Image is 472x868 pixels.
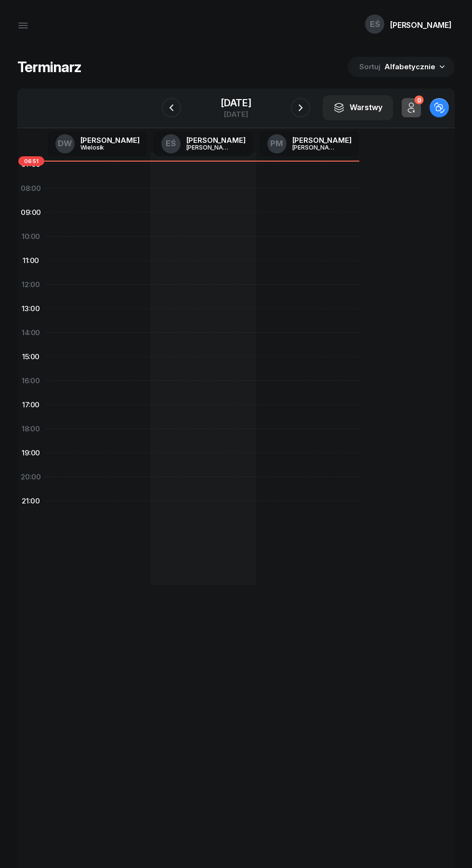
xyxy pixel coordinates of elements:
[359,61,382,73] span: Sortuj
[17,489,44,513] div: 21:00
[80,144,127,151] div: Wielosik
[292,144,339,151] div: [PERSON_NAME]
[17,225,44,249] div: 10:00
[402,98,421,117] button: 0
[58,139,72,148] span: DW
[17,249,44,273] div: 11:00
[17,297,44,321] div: 13:00
[17,417,44,441] div: 18:00
[186,137,246,144] div: [PERSON_NAME]
[270,139,283,148] span: PM
[221,111,251,118] div: [DATE]
[17,58,81,75] h1: Terminarz
[17,465,44,489] div: 20:00
[221,98,251,108] div: [DATE]
[17,273,44,297] div: 12:00
[370,20,380,28] span: EŚ
[17,176,44,201] div: 08:00
[17,321,44,345] div: 14:00
[333,101,382,114] div: Warstwy
[154,131,253,156] a: EŚ[PERSON_NAME][PERSON_NAME]
[414,96,423,105] div: 0
[17,152,44,176] div: 07:00
[17,369,44,393] div: 16:00
[260,131,359,156] a: PM[PERSON_NAME][PERSON_NAME]
[390,21,452,29] div: [PERSON_NAME]
[323,95,393,120] button: Warstwy
[48,131,147,156] a: DW[PERSON_NAME]Wielosik
[17,393,44,417] div: 17:00
[18,156,44,166] span: 06:51
[186,144,233,151] div: [PERSON_NAME]
[292,137,352,144] div: [PERSON_NAME]
[80,137,140,144] div: [PERSON_NAME]
[17,345,44,369] div: 15:00
[17,441,44,465] div: 19:00
[17,201,44,225] div: 09:00
[166,139,176,148] span: EŚ
[348,57,455,77] button: Sortuj Alfabetycznie
[384,62,435,71] span: Alfabetycznie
